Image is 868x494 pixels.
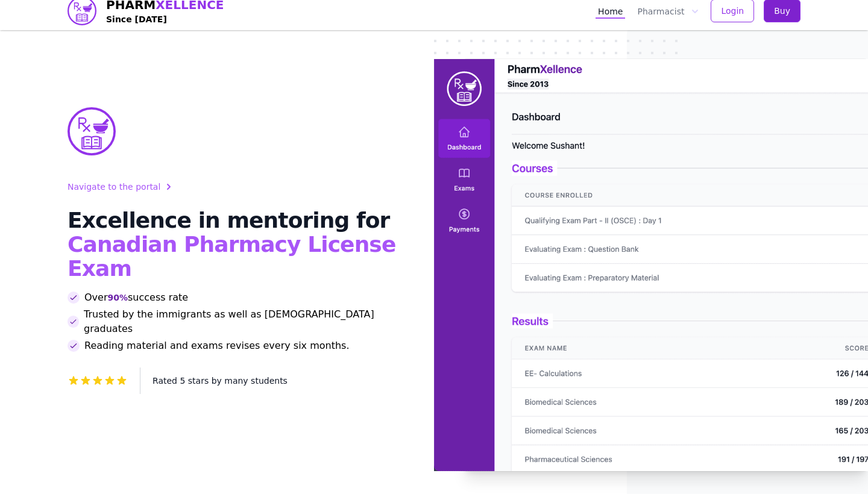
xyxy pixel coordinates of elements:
[635,3,701,19] button: Pharmacist
[153,376,288,386] span: Rated 5 stars by many students
[721,5,744,17] span: Login
[106,13,224,25] h4: Since [DATE]
[107,292,128,304] span: 90%
[434,59,868,471] img: PharmXellence portal image
[84,290,188,305] span: Over success rate
[68,181,160,193] span: Navigate to the portal
[774,5,790,17] span: Buy
[84,307,405,336] span: Trusted by the immigrants as well as [DEMOGRAPHIC_DATA] graduates
[596,3,625,19] a: Home
[68,232,395,281] span: Canadian Pharmacy License Exam
[84,339,350,353] span: Reading material and exams revises every six months.
[68,107,116,155] img: PharmXellence Logo
[68,208,389,233] span: Excellence in mentoring for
